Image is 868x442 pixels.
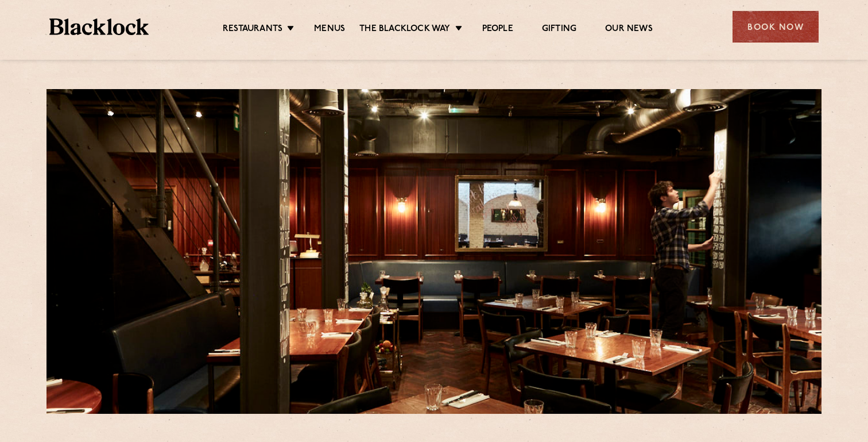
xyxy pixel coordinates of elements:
a: Gifting [542,24,576,36]
a: People [482,24,513,36]
div: Book Now [733,11,819,43]
a: Our News [605,24,653,36]
img: BL_Textured_Logo-footer-cropped.svg [49,18,149,35]
a: Restaurants [223,24,282,36]
a: Menus [314,24,345,36]
a: The Blacklock Way [359,24,450,36]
